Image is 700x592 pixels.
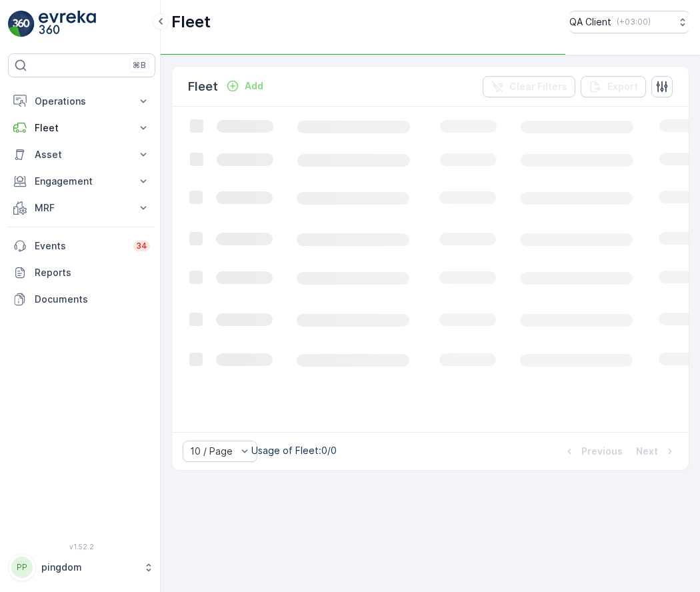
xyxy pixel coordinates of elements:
[11,557,33,578] div: PP
[581,76,646,97] button: Export
[39,11,96,37] img: logo_light-DOdMpM7g.png
[136,241,147,251] p: 34
[8,259,155,286] a: Reports
[8,553,155,581] button: PPpingdom
[8,115,155,141] button: Fleet
[8,141,155,168] button: Asset
[35,266,150,279] p: Reports
[35,201,129,215] p: MRF
[635,443,678,459] button: Next
[569,11,689,33] button: QA Client(+03:00)
[8,286,155,313] a: Documents
[41,561,137,574] p: pingdom
[636,445,658,458] p: Next
[8,11,35,37] img: logo
[581,445,623,458] p: Previous
[617,17,651,27] p: ( +03:00 )
[251,444,337,457] p: Usage of Fleet : 0/0
[8,168,155,195] button: Engagement
[8,88,155,115] button: Operations
[35,95,129,108] p: Operations
[171,11,211,33] p: Fleet
[35,175,129,188] p: Engagement
[8,233,155,259] a: Events34
[8,195,155,221] button: MRF
[509,80,567,93] p: Clear Filters
[133,60,146,71] p: ⌘B
[35,239,125,253] p: Events
[607,80,638,93] p: Export
[35,121,129,135] p: Fleet
[35,293,150,306] p: Documents
[483,76,575,97] button: Clear Filters
[35,148,129,161] p: Asset
[221,78,269,94] button: Add
[8,543,155,551] span: v 1.52.2
[188,77,218,96] p: Fleet
[561,443,624,459] button: Previous
[569,15,611,29] p: QA Client
[245,79,263,93] p: Add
